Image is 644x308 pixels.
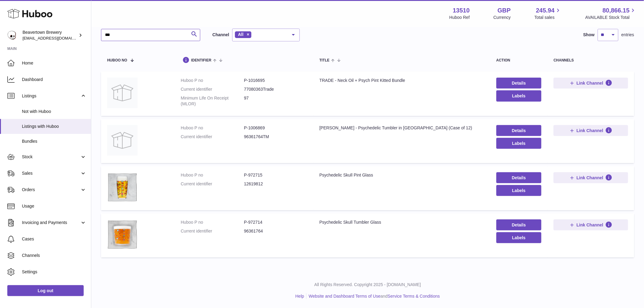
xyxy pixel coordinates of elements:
button: Link Channel [554,172,628,183]
a: Help [296,294,304,299]
div: Currency [494,15,511,20]
button: Labels [496,90,542,101]
li: and [306,293,440,299]
span: [EMAIL_ADDRESS][DOMAIN_NAME] [23,36,89,40]
a: Details [496,219,542,230]
span: Link Channel [577,128,604,133]
a: 80,866.15 AVAILABLE Stock Total [585,6,637,20]
img: internalAdmin-13510@internal.huboo.com [7,31,16,40]
p: All Rights Reserved. Copyright 2025 - [DOMAIN_NAME] [96,282,639,288]
dd: 97 [244,95,307,107]
div: Psychedelic Skull Pint Glass [320,172,484,178]
a: Service Terms & Conditions [388,294,440,299]
span: Channels [22,253,86,258]
span: Listings with Huboo [22,124,86,129]
span: identifier [191,58,212,62]
img: Psychedelic Skull Tumbler Glass [107,219,138,250]
dt: Minimum Life On Receipt (MLOR) [181,95,244,107]
span: Home [22,60,86,66]
dd: 12619812 [244,181,307,187]
button: Link Channel [554,219,628,230]
button: Link Channel [554,78,628,89]
span: Link Channel [577,80,604,86]
div: Beavertown Brewery [23,30,77,41]
dd: 77080363Trade [244,86,307,92]
span: Invoicing and Payments [22,220,80,226]
span: title [320,58,330,62]
a: Website and Dashboard Terms of Use [309,294,380,299]
dd: 96361764 [244,228,307,234]
label: Channel [212,32,229,38]
dt: Current identifier [181,134,244,140]
a: Details [496,125,542,136]
span: Not with Huboo [22,109,86,114]
span: Usage [22,203,86,209]
span: Huboo no [107,58,127,62]
div: Psychedelic Skull Tumbler Glass [320,219,484,225]
span: 245.94 [536,6,555,15]
span: entries [621,32,634,38]
a: 245.94 Total sales [534,6,562,20]
img: Psychedelic Skull Pint Glass [107,172,138,203]
span: 80,866.15 [603,6,630,15]
dd: P-1016695 [244,78,307,83]
div: TRADE - Neck Oil + Psych Pint Kitted Bundle [320,78,484,83]
span: Sales [22,170,80,176]
dd: P-1006869 [244,125,307,131]
button: Labels [496,185,542,196]
a: Log out [7,285,84,296]
dt: Huboo P no [181,78,244,83]
span: All [238,32,243,37]
div: Huboo Ref [450,15,470,20]
dt: Current identifier [181,181,244,187]
strong: GBP [498,6,511,15]
label: Show [583,32,595,38]
div: [PERSON_NAME] - Psychedelic Tumbler in [GEOGRAPHIC_DATA] (Case of 12) [320,125,484,131]
a: Details [496,78,542,89]
dd: 96361764TM [244,134,307,140]
dt: Huboo P no [181,219,244,225]
dt: Current identifier [181,86,244,92]
button: Labels [496,232,542,243]
span: Link Channel [577,175,604,180]
span: Stock [22,154,80,160]
img: Lauren Kerr - Psychedelic Tumbler in Carton (Case of 12) [107,125,138,156]
button: Link Channel [554,125,628,136]
dd: P-972714 [244,219,307,225]
dt: Huboo P no [181,125,244,131]
span: Cases [22,236,86,242]
span: Bundles [22,138,86,144]
dd: P-972715 [244,172,307,178]
div: channels [554,58,628,62]
span: AVAILABLE Stock Total [585,15,637,20]
div: action [496,58,542,62]
span: Orders [22,187,80,193]
a: Details [496,172,542,183]
span: Settings [22,269,86,275]
span: Total sales [534,15,562,20]
span: Dashboard [22,77,86,82]
span: Listings [22,93,80,99]
strong: 13510 [453,6,470,15]
img: TRADE - Neck Oil + Psych Pint Kitted Bundle [107,78,138,108]
dt: Huboo P no [181,172,244,178]
button: Labels [496,138,542,149]
dt: Current identifier [181,228,244,234]
span: Link Channel [577,222,604,228]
